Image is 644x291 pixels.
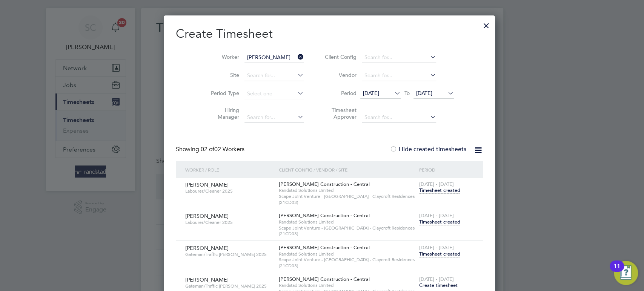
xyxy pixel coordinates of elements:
span: Timesheet created [419,219,460,225]
span: Labourer/Cleaner 2025 [185,188,273,194]
span: Randstad Solutions Limited [279,219,415,225]
label: Period [323,90,357,96]
span: [DATE] - [DATE] [419,212,453,219]
div: Client Config / Vendor / Site [277,161,417,178]
label: Worker [205,54,239,60]
h2: Create Timesheet [176,26,483,42]
input: Search for... [244,112,304,123]
span: Create timesheet [419,282,457,288]
span: [DATE] - [DATE] [419,276,453,282]
span: Timesheet created [419,187,460,194]
span: Randstad Solutions Limited [279,251,415,257]
label: Vendor [323,72,357,78]
span: [PERSON_NAME] Construction - Central [279,212,370,219]
span: [PERSON_NAME] [185,245,229,251]
label: Hiring Manager [205,107,239,120]
span: [PERSON_NAME] Construction - Central [279,244,370,251]
span: [PERSON_NAME] [185,213,229,219]
span: [PERSON_NAME] Construction - Central [279,276,370,282]
span: [PERSON_NAME] [185,276,229,283]
span: Randstad Solutions Limited [279,282,415,288]
input: Search for... [362,52,436,63]
div: 11 [613,266,620,276]
span: Randstad Solutions Limited [279,187,415,193]
input: Search for... [362,112,436,123]
input: Select one [244,89,304,99]
span: [DATE] - [DATE] [419,181,453,187]
span: 02 of [201,145,214,153]
span: [DATE] [416,90,432,96]
span: 02 Workers [201,145,244,153]
span: [PERSON_NAME] Construction - Central [279,181,370,187]
span: Timesheet created [419,251,460,257]
input: Search for... [362,70,436,81]
div: Period [417,161,475,178]
span: [DATE] [363,90,379,96]
span: Gateman/Traffic [PERSON_NAME] 2025 [185,283,273,289]
label: Site [205,72,239,78]
span: Gateman/Traffic [PERSON_NAME] 2025 [185,251,273,257]
label: Hide created timesheets [390,145,466,153]
span: Scape Joint Venture - [GEOGRAPHIC_DATA] - Claycroft Residences (21CD03) [279,225,415,237]
span: To [402,88,412,98]
span: Labourer/Cleaner 2025 [185,219,273,225]
input: Search for... [244,52,304,63]
label: Client Config [323,54,357,60]
span: [DATE] - [DATE] [419,244,453,251]
input: Search for... [244,70,304,81]
button: Open Resource Center, 11 new notifications [614,261,638,285]
span: [PERSON_NAME] [185,181,229,188]
label: Period Type [205,90,239,96]
span: Scape Joint Venture - [GEOGRAPHIC_DATA] - Claycroft Residences (21CD03) [279,193,415,205]
div: Showing [176,145,246,153]
label: Timesheet Approver [323,107,357,120]
span: Scape Joint Venture - [GEOGRAPHIC_DATA] - Claycroft Residences (21CD03) [279,257,415,268]
div: Worker / Role [183,161,277,178]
